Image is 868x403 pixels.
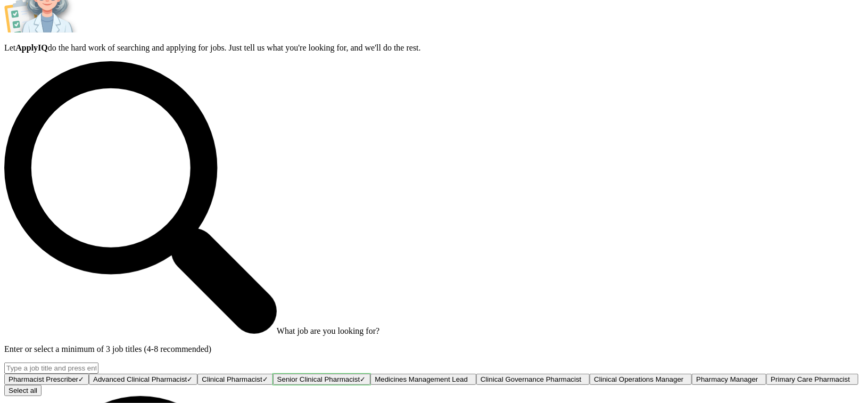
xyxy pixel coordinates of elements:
[360,375,366,383] span: ✓
[273,374,371,385] button: Senior Clinical Pharmacist✓
[89,374,197,385] button: Advanced Clinical Pharmacist✓
[692,374,766,385] button: Pharmacy Manager
[93,375,187,383] span: Advanced Clinical Pharmacist
[197,374,272,385] button: Clinical Pharmacist✓
[476,374,590,385] button: Clinical Governance Pharmacist
[4,61,277,334] img: search.png
[187,375,193,383] span: ✓
[262,375,268,383] span: ✓
[78,375,84,383] span: ✓
[277,375,360,383] span: Senior Clinical Pharmacist
[15,43,47,52] strong: ApplyIQ
[4,344,864,354] p: Enter or select a minimum of 3 job titles (4-8 recommended)
[370,374,476,385] button: Medicines Management Lead
[771,375,850,383] span: Primary Care Pharmacist
[594,375,683,383] span: Clinical Operations Manager
[4,374,89,385] button: Pharmacist Prescriber✓
[4,385,42,396] button: Select all
[202,375,262,383] span: Clinical Pharmacist
[590,374,692,385] button: Clinical Operations Manager
[9,375,78,383] span: Pharmacist Prescriber
[4,43,864,53] p: Let do the hard work of searching and applying for jobs. Just tell us what you're looking for, an...
[481,375,582,383] span: Clinical Governance Pharmacist
[277,326,379,335] label: What job are you looking for?
[696,375,758,383] span: Pharmacy Manager
[766,374,858,385] button: Primary Care Pharmacist
[4,363,98,374] input: Type a job title and press enter
[375,375,468,383] span: Medicines Management Lead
